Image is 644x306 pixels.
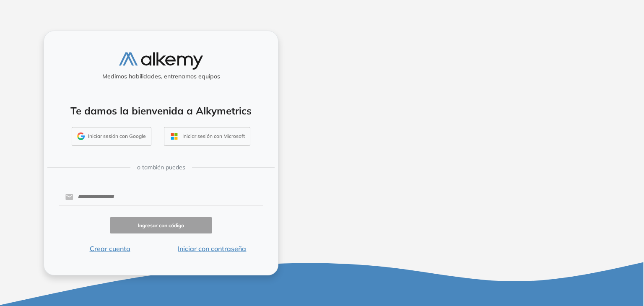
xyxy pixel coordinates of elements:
button: Iniciar sesión con Google [72,127,151,146]
button: Iniciar con contraseña [161,244,263,254]
button: Crear cuenta [59,244,161,254]
img: GMAIL_ICON [77,132,85,140]
h4: Te damos la bienvenida a Alkymetrics [55,105,267,117]
h5: Medimos habilidades, entrenamos equipos [47,73,275,80]
img: logo-alkemy [119,52,203,70]
img: OUTLOOK_ICON [169,132,179,141]
button: Ingresar con código [110,217,212,233]
span: o también puedes [137,163,185,172]
button: Iniciar sesión con Microsoft [164,127,250,146]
